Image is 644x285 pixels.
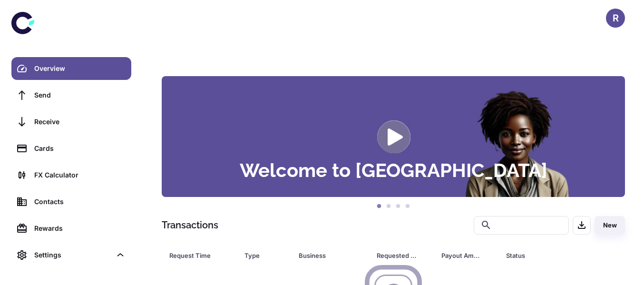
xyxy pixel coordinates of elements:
div: Settings [34,250,111,260]
a: FX Calculator [11,164,131,187]
button: R [606,9,625,28]
div: Settings [11,244,131,266]
div: Request Time [169,249,221,262]
div: Send [34,90,126,100]
h1: Transactions [162,218,218,232]
span: Type [244,249,287,262]
div: FX Calculator [34,170,126,180]
span: Request Time [169,249,233,262]
button: 4 [403,202,412,211]
button: 2 [384,202,393,211]
button: 1 [374,202,384,211]
a: Receive [11,110,131,133]
h3: Welcome to [GEOGRAPHIC_DATA] [240,161,547,180]
div: Rewards [34,223,126,234]
a: Send [11,84,131,107]
span: Requested Amount [377,249,430,262]
div: Cards [34,143,126,154]
button: 3 [393,202,403,211]
div: Status [506,249,573,262]
div: Overview [34,63,126,74]
div: Type [244,249,275,262]
div: Contacts [34,197,126,207]
span: Status [506,249,585,262]
div: Receive [34,117,126,127]
button: New [595,216,625,235]
a: Contacts [11,190,131,213]
a: Overview [11,57,131,80]
a: Cards [11,137,131,160]
div: Requested Amount [377,249,418,262]
a: Rewards [11,217,131,240]
div: Payout Amount [441,249,482,262]
span: Payout Amount [441,249,495,262]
